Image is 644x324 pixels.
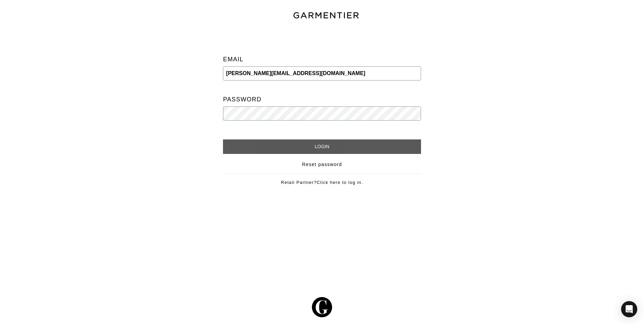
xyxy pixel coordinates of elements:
img: g-602364139e5867ba59c769ce4266a9601a3871a1516a6a4c3533f4bc45e69684.svg [312,297,332,317]
label: Email [223,53,244,66]
input: Login [223,139,421,154]
label: Password [223,93,261,106]
div: Open Intercom Messenger [621,301,637,317]
img: garmentier-text-8466448e28d500cc52b900a8b1ac6a0b4c9bd52e9933ba870cc531a186b44329.png [292,11,360,20]
a: Reset password [302,161,342,168]
a: Click here to log in. [317,180,363,185]
div: Retail Partner? [223,173,421,186]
